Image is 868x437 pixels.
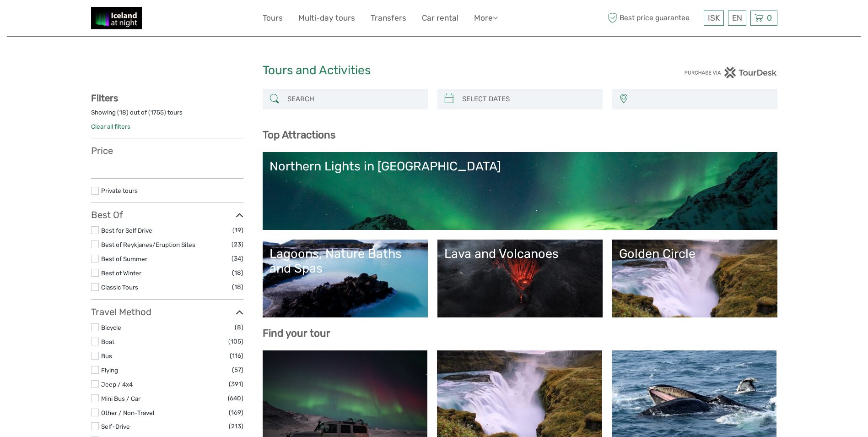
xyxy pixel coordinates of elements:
[474,11,498,25] a: More
[728,11,746,26] div: EN
[101,284,138,291] a: Classic Tours
[91,145,243,156] h3: Price
[230,350,243,361] span: (116)
[101,338,114,345] a: Boat
[270,159,771,223] a: Northern Lights in [GEOGRAPHIC_DATA]
[270,159,771,174] div: Northern Lights in [GEOGRAPHIC_DATA]
[235,322,243,333] span: (8)
[101,423,130,430] a: Self-Drive
[101,269,141,277] a: Best of Winter
[232,253,243,264] span: (34)
[606,11,701,26] span: Best price guarantee
[270,246,421,311] a: Lagoons, Nature Baths and Spas
[232,268,243,278] span: (18)
[232,365,243,375] span: (57)
[619,246,771,311] a: Golden Circle
[91,123,130,130] a: Clear all filters
[91,209,243,220] h3: Best Of
[371,11,406,25] a: Transfers
[270,246,421,276] div: Lagoons, Nature Baths and Spas
[263,327,330,339] b: Find your tour
[229,421,243,432] span: (213)
[684,67,777,78] img: PurchaseViaTourDesk.png
[232,225,243,235] span: (19)
[151,108,164,117] label: 1755
[458,91,598,107] input: SELECT DATES
[229,407,243,418] span: (169)
[263,63,606,78] h1: Tours and Activities
[444,246,596,311] a: Lava and Volcanoes
[101,255,147,262] a: Best of Summer
[91,93,118,104] strong: Filters
[101,241,195,248] a: Best of Reykjanes/Eruption Sites
[101,227,152,234] a: Best for Self Drive
[91,108,243,122] div: Showing ( ) out of ( ) tours
[444,246,596,261] div: Lava and Volcanoes
[101,366,118,374] a: Flying
[101,352,112,360] a: Bus
[228,393,243,404] span: (640)
[232,239,243,250] span: (23)
[101,324,121,331] a: Bicycle
[284,91,423,107] input: SEARCH
[229,379,243,389] span: (391)
[619,246,771,261] div: Golden Circle
[119,108,126,117] label: 18
[101,395,140,402] a: Mini Bus / Car
[298,11,355,25] a: Multi-day tours
[101,409,154,416] a: Other / Non-Travel
[91,7,142,29] img: 2375-0893e409-a1bb-4841-adb0-b7e32975a913_logo_small.jpg
[101,187,138,194] a: Private tours
[228,336,243,347] span: (105)
[708,13,720,22] span: ISK
[91,306,243,317] h3: Travel Method
[766,13,773,22] span: 0
[101,381,133,388] a: Jeep / 4x4
[232,282,243,292] span: (18)
[263,11,283,25] a: Tours
[422,11,458,25] a: Car rental
[263,129,335,141] b: Top Attractions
